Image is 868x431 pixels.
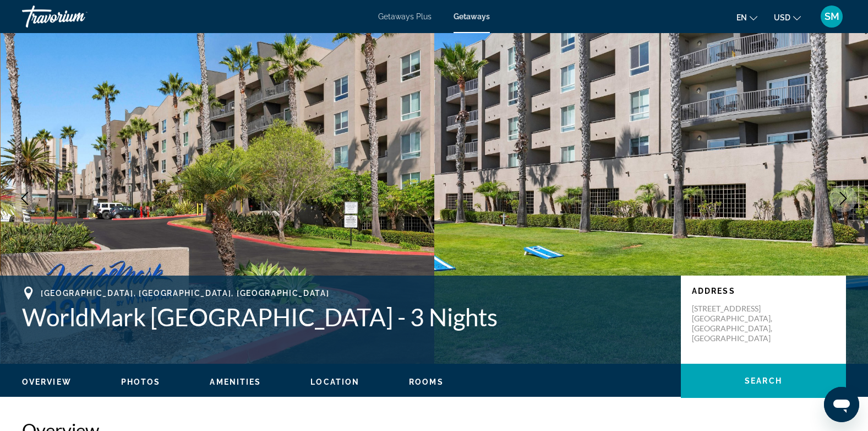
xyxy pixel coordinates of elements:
[378,12,432,21] a: Getaways Plus
[454,12,490,21] a: Getaways
[41,289,329,298] span: [GEOGRAPHIC_DATA], [GEOGRAPHIC_DATA], [GEOGRAPHIC_DATA]
[409,378,444,386] span: Rooms
[121,378,161,386] span: Photos
[829,185,857,212] button: Next image
[210,378,261,386] span: Amenities
[692,287,835,295] p: Address
[22,303,670,331] h1: WorldMark [GEOGRAPHIC_DATA] - 3 Nights
[409,377,444,387] button: Rooms
[774,9,801,25] button: Change currency
[22,2,132,31] a: Travorium
[817,5,846,28] button: User Menu
[22,378,72,386] span: Overview
[745,376,782,385] span: Search
[310,378,359,386] span: Location
[681,364,846,398] button: Search
[774,13,790,22] span: USD
[736,13,747,22] span: en
[310,377,359,387] button: Location
[121,377,161,387] button: Photos
[22,377,72,387] button: Overview
[736,9,757,25] button: Change language
[825,11,839,22] span: SM
[11,185,39,212] button: Previous image
[210,377,261,387] button: Amenities
[824,387,859,422] iframe: Button to launch messaging window
[692,304,780,343] p: [STREET_ADDRESS] [GEOGRAPHIC_DATA], [GEOGRAPHIC_DATA], [GEOGRAPHIC_DATA]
